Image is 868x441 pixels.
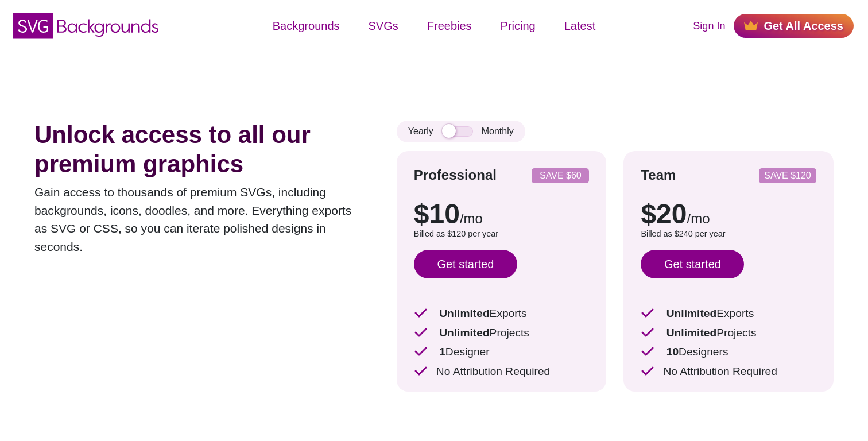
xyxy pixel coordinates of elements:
[258,9,354,43] a: Backgrounds
[413,9,486,43] a: Freebies
[550,9,610,43] a: Latest
[536,171,584,180] p: SAVE $60
[641,200,816,228] p: $20
[666,307,716,319] strong: Unlimited
[641,363,816,380] p: No Attribution Required
[641,167,676,183] strong: Team
[486,9,550,43] a: Pricing
[414,305,590,322] p: Exports
[641,344,816,361] p: Designers
[641,325,816,342] p: Projects
[414,167,497,183] strong: Professional
[641,228,816,241] p: Billed as $240 per year
[641,305,816,322] p: Exports
[414,325,590,342] p: Projects
[397,121,525,142] div: Yearly Monthly
[641,250,744,278] a: Get started
[414,363,590,380] p: No Attribution Required
[354,9,413,43] a: SVGs
[439,327,489,339] strong: Unlimited
[666,346,679,358] strong: 10
[734,14,854,38] a: Get All Access
[34,183,362,256] p: Gain access to thousands of premium SVGs, including backgrounds, icons, doodles, and more. Everyt...
[693,18,725,34] a: Sign In
[460,211,483,226] span: /mo
[414,200,590,228] p: $10
[666,327,716,339] strong: Unlimited
[414,250,517,278] a: Get started
[414,228,590,241] p: Billed as $120 per year
[764,171,812,180] p: SAVE $120
[439,307,489,319] strong: Unlimited
[414,344,590,361] p: Designer
[34,121,362,179] h1: Unlock access to all our premium graphics
[439,346,445,358] strong: 1
[687,211,710,226] span: /mo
